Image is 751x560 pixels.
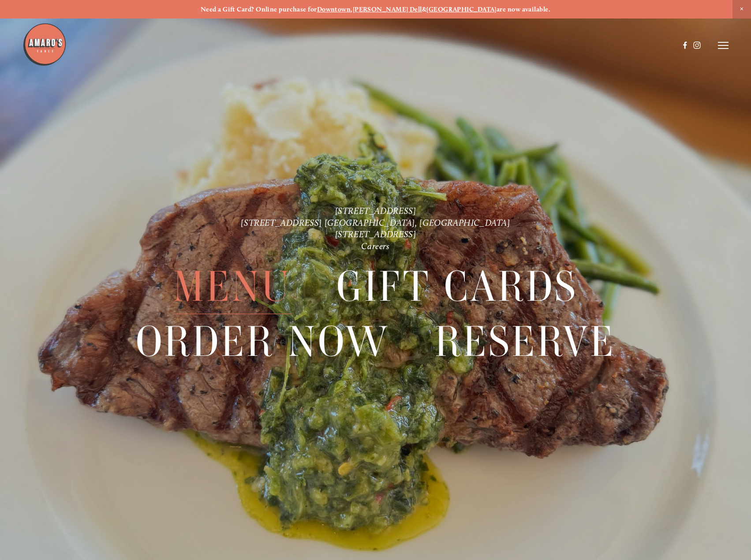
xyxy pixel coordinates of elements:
[353,5,422,13] a: [PERSON_NAME] Dell
[335,229,416,239] a: [STREET_ADDRESS]
[422,5,426,13] strong: &
[335,205,416,216] a: [STREET_ADDRESS]
[426,5,497,13] a: [GEOGRAPHIC_DATA]
[173,259,291,314] span: Menu
[336,259,578,314] span: Gift Cards
[136,314,390,369] a: Order Now
[201,5,317,13] strong: Need a Gift Card? Online purchase for
[173,259,291,314] a: Menu
[241,217,510,228] a: [STREET_ADDRESS] [GEOGRAPHIC_DATA], [GEOGRAPHIC_DATA]
[22,22,67,67] img: Amaro's Table
[497,5,550,13] strong: are now available.
[351,5,352,13] strong: ,
[435,314,616,369] a: Reserve
[361,241,389,251] a: Careers
[336,259,578,314] a: Gift Cards
[317,5,351,13] a: Downtown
